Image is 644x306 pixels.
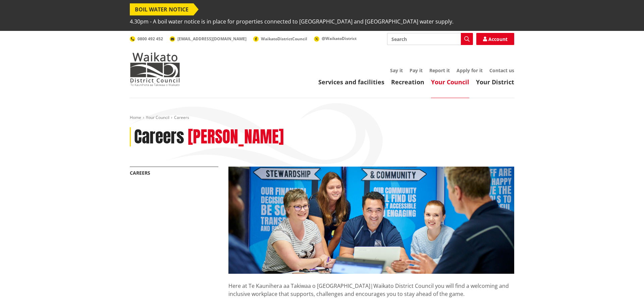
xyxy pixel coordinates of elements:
a: @WaikatoDistrict [314,36,357,41]
nav: breadcrumb [130,115,514,121]
a: Services and facilities [318,78,384,86]
img: Waikato District Council - Te Kaunihera aa Takiwaa o Waikato [130,52,180,86]
a: Apply for it [457,67,483,74]
a: Account [476,33,514,45]
h2: [PERSON_NAME] [188,127,284,147]
span: BOIL WATER NOTICE [130,3,194,15]
p: Here at Te Kaunihera aa Takiwaa o [GEOGRAPHIC_DATA]|Waikato District Council you will find a welc... [228,274,514,298]
a: Home [130,115,141,120]
span: 0800 492 452 [138,36,163,42]
a: [EMAIL_ADDRESS][DOMAIN_NAME] [170,36,247,42]
a: Report it [429,67,450,74]
a: Pay it [410,67,423,74]
a: Your District [476,78,514,86]
span: Careers [174,115,189,120]
a: Say it [390,67,403,74]
span: 4.30pm - A boil water notice is in place for properties connected to [GEOGRAPHIC_DATA] and [GEOGR... [130,15,453,28]
a: Careers [130,170,150,176]
span: @WaikatoDistrict [322,36,357,41]
a: WaikatoDistrictCouncil [253,36,307,42]
h1: Careers [134,127,184,147]
a: Recreation [391,78,424,86]
span: [EMAIL_ADDRESS][DOMAIN_NAME] [177,36,247,42]
a: Your Council [146,115,169,120]
a: 0800 492 452 [130,36,163,42]
a: Contact us [489,67,514,74]
a: Your Council [431,78,469,86]
input: Search input [387,33,473,45]
span: WaikatoDistrictCouncil [261,36,307,42]
img: Ngaaruawaahia staff discussing planning [228,167,514,274]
